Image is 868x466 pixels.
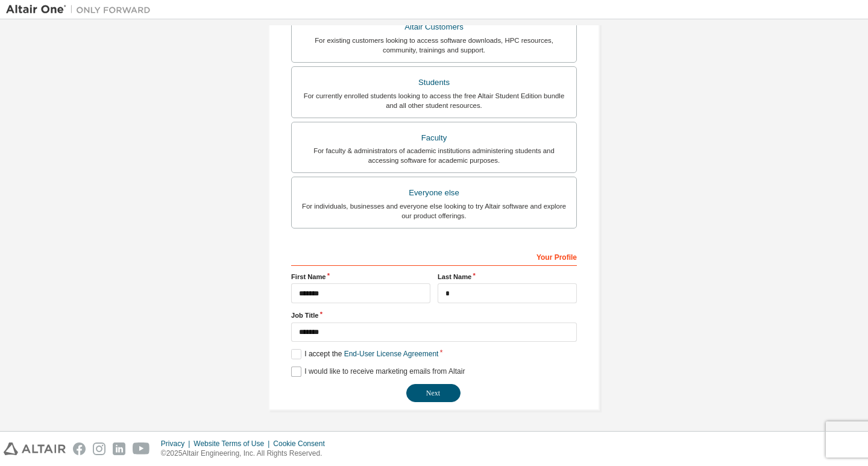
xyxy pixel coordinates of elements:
div: For existing customers looking to access software downloads, HPC resources, community, trainings ... [299,36,569,55]
img: Altair One [6,4,157,16]
label: I accept the [291,349,438,359]
div: Cookie Consent [273,439,332,449]
p: © 2025 Altair Engineering, Inc. All Rights Reserved. [161,449,332,459]
a: End-User License Agreement [344,350,439,358]
div: Your Profile [291,247,577,266]
div: Students [299,74,569,91]
label: I would like to receive marketing emails from Altair [291,367,465,377]
div: Everyone else [299,184,569,201]
img: altair_logo.svg [4,442,66,455]
div: Website Terms of Use [193,439,273,449]
div: For faculty & administrators of academic institutions administering students and accessing softwa... [299,146,569,165]
label: Last Name [438,272,577,282]
label: Job Title [291,310,577,320]
img: facebook.svg [73,442,86,455]
div: Privacy [161,439,193,449]
div: For individuals, businesses and everyone else looking to try Altair software and explore our prod... [299,201,569,221]
div: Faculty [299,130,569,146]
label: First Name [291,272,430,282]
img: linkedin.svg [113,442,125,455]
img: youtube.svg [133,442,150,455]
img: instagram.svg [93,442,105,455]
div: Altair Customers [299,19,569,36]
div: For currently enrolled students looking to access the free Altair Student Edition bundle and all ... [299,91,569,110]
button: Next [406,384,461,402]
